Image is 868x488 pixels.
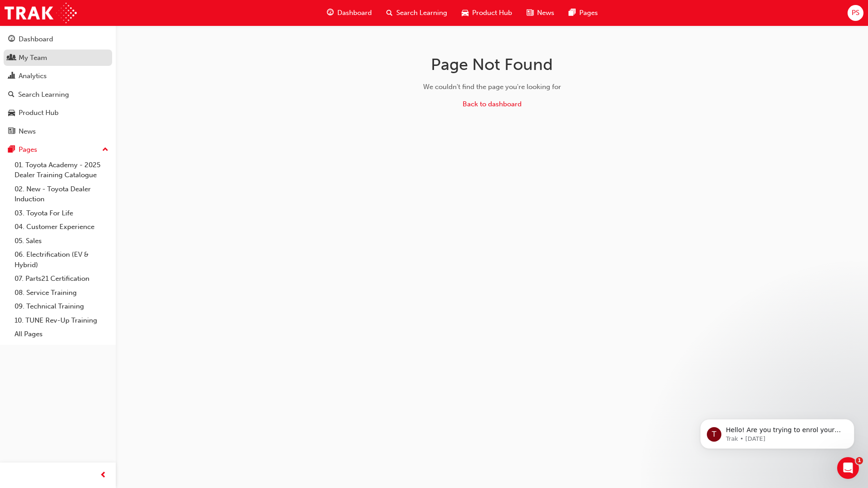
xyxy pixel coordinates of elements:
a: 01. Toyota Academy - 2025 Dealer Training Catalogue [11,158,112,182]
button: Pages [4,141,112,158]
a: 08. Service Training [11,286,112,300]
div: Pages [19,144,37,155]
a: Analytics [4,68,112,85]
span: car-icon [462,7,469,19]
a: 03. Toyota For Life [11,206,112,220]
a: 09. Technical Training [11,299,112,314]
a: guage-iconDashboard [320,4,379,22]
span: search-icon [8,91,15,99]
a: 05. Sales [11,234,112,248]
a: 10. TUNE Rev-Up Training [11,314,112,328]
div: News [19,126,36,137]
div: We couldn't find the page you're looking for [348,82,636,92]
a: 07. Parts21 Certification [11,272,112,286]
a: 06. Electrification (EV & Hybrid) [11,248,112,272]
iframe: Intercom notifications message [686,400,868,463]
a: Search Learning [4,86,112,103]
a: Dashboard [4,31,112,48]
a: search-iconSearch Learning [379,4,454,22]
iframe: Intercom live chat [837,457,859,479]
span: guage-icon [8,35,15,44]
span: 1 [856,457,863,464]
a: Product Hub [4,105,112,121]
span: guage-icon [327,7,334,19]
div: Dashboard [19,34,53,45]
span: Dashboard [337,8,372,18]
a: car-iconProduct Hub [454,4,519,22]
span: pages-icon [8,146,15,154]
div: Analytics [19,71,47,81]
a: pages-iconPages [562,4,605,22]
a: All Pages [11,327,112,341]
button: DashboardMy TeamAnalyticsSearch LearningProduct HubNews [4,29,112,141]
button: PS [848,5,863,21]
a: 02. New - Toyota Dealer Induction [11,182,112,206]
span: Search Learning [396,8,447,18]
div: My Team [19,53,47,63]
span: chart-icon [8,72,15,80]
a: My Team [4,50,112,66]
span: Pages [579,8,598,18]
span: prev-icon [100,470,107,481]
span: up-icon [102,144,108,156]
a: Back to dashboard [463,100,522,108]
span: news-icon [8,128,15,136]
a: News [4,123,112,140]
span: PS [852,8,859,18]
h1: Page Not Found [348,55,636,75]
span: search-icon [386,7,393,19]
span: car-icon [8,109,15,117]
span: Product Hub [472,8,512,18]
span: news-icon [527,7,533,19]
div: Search Learning [18,90,69,100]
div: Product Hub [19,108,59,118]
span: News [537,8,554,18]
img: Trak [5,3,77,23]
a: 04. Customer Experience [11,220,112,234]
span: pages-icon [569,7,576,19]
span: people-icon [8,54,15,62]
a: news-iconNews [519,4,562,22]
